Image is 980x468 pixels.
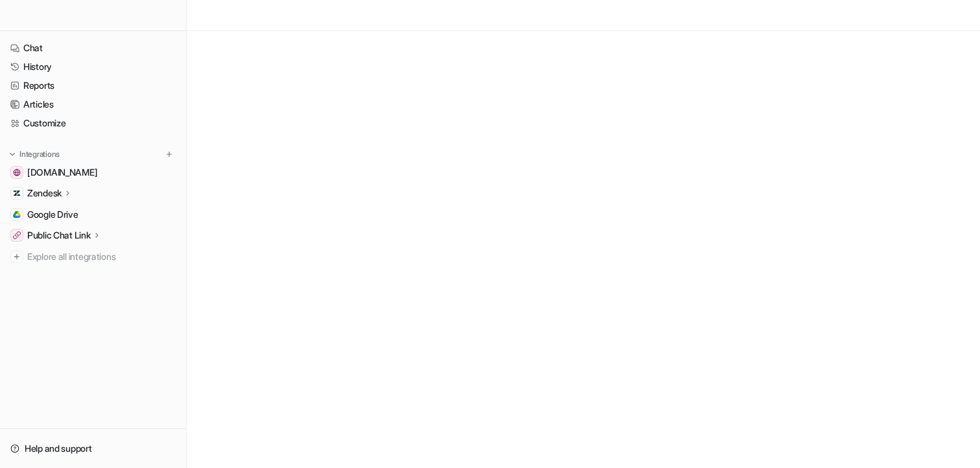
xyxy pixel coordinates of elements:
[27,246,176,267] span: Explore all integrations
[27,229,91,242] p: Public Chat Link
[13,211,21,218] img: Google Drive
[5,248,181,266] a: Explore all integrations
[165,150,174,159] img: menu_add.svg
[13,189,21,197] img: Zendesk
[5,205,181,224] a: Google DriveGoogle Drive
[27,187,62,200] p: Zendesk
[27,208,78,221] span: Google Drive
[8,150,17,159] img: expand menu
[5,148,64,161] button: Integrations
[19,149,60,159] p: Integrations
[5,76,181,95] a: Reports
[10,250,23,263] img: explore all integrations
[5,114,181,132] a: Customize
[13,231,21,239] img: Public Chat Link
[5,163,181,181] a: www.ecosa.co.nz[DOMAIN_NAME]
[5,95,181,113] a: Articles
[5,439,181,458] a: Help and support
[5,39,181,57] a: Chat
[13,169,21,176] img: www.ecosa.co.nz
[5,58,181,76] a: History
[27,166,97,179] span: [DOMAIN_NAME]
